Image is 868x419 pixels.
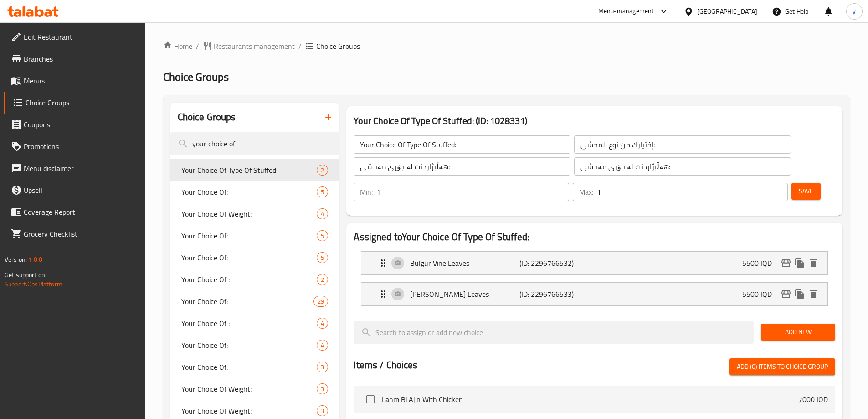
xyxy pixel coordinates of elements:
[4,92,145,114] a: Choice Groups
[317,383,328,394] div: Choices
[181,208,317,219] span: Your Choice Of Weight:
[354,279,835,310] li: Expand
[853,6,856,16] span: y
[24,53,138,64] span: Branches
[163,67,229,87] span: Choice Groups
[170,378,339,400] div: Your Choice Of Weight:3
[181,274,317,285] span: Your Choice Of :
[5,253,27,265] span: Version:
[24,119,138,130] span: Coupons
[317,166,328,175] span: 2
[24,185,138,196] span: Upsell
[24,141,138,152] span: Promotions
[317,385,328,393] span: 3
[298,41,302,52] li: /
[360,186,373,197] p: Min:
[361,252,827,274] div: Expand
[26,97,138,108] span: Choice Groups
[170,181,339,203] div: Your Choice Of:5
[170,269,339,290] div: Your Choice Of :2
[181,318,317,329] span: Your Choice Of :
[791,183,821,200] button: Save
[317,341,328,350] span: 4
[196,41,199,52] li: /
[317,340,328,351] div: Choices
[806,287,820,301] button: delete
[317,232,328,240] span: 5
[4,70,145,92] a: Menus
[163,41,192,52] a: Home
[317,252,328,263] div: Choices
[317,318,328,329] div: Choices
[4,157,145,179] a: Menu disclaimer
[410,289,519,300] p: [PERSON_NAME] Leaves
[317,319,328,328] span: 4
[793,256,806,270] button: duplicate
[354,358,417,372] h2: Items / Choices
[181,296,314,307] span: Your Choice Of:
[806,256,820,270] button: delete
[317,363,328,372] span: 3
[799,186,813,197] span: Save
[361,390,380,409] span: Select choice
[181,405,317,416] span: Your Choice Of Weight:
[24,163,138,174] span: Menu disclaimer
[5,269,46,281] span: Get support on:
[742,289,779,300] p: 5500 IQD
[317,362,328,372] div: Choices
[317,274,328,285] div: Choices
[317,407,328,415] span: 3
[729,358,835,375] button: Add (0) items to choice group
[214,41,295,52] span: Restaurants management
[361,283,827,305] div: Expand
[203,41,295,52] a: Restaurants management
[4,26,145,48] a: Edit Restaurant
[779,287,793,301] button: edit
[28,253,42,265] span: 1.0.0
[742,258,779,269] p: 5500 IQD
[170,132,339,155] input: search
[170,334,339,356] div: Your Choice Of:4
[4,179,145,201] a: Upsell
[24,228,138,239] span: Grocery Checklist
[354,248,835,279] li: Expand
[354,114,835,128] h3: Your Choice Of Type Of Stuffed: (ID: 1028331)
[181,165,317,176] span: Your Choice Of Type Of Stuffed:
[798,394,828,405] p: 7000 IQD
[170,290,339,312] div: Your Choice Of:29
[314,297,328,306] span: 29
[181,186,317,197] span: Your Choice Of:
[24,31,138,42] span: Edit Restaurant
[737,361,828,372] span: Add (0) items to choice group
[779,256,793,270] button: edit
[410,258,519,269] p: Bulgur Vine Leaves
[313,296,328,307] div: Choices
[181,362,317,372] span: Your Choice Of:
[598,6,654,17] div: Menu-management
[170,159,339,181] div: Your Choice Of Type Of Stuffed:2
[317,210,328,218] span: 4
[4,201,145,223] a: Coverage Report
[793,287,806,301] button: duplicate
[354,230,835,244] h2: Assigned to Your Choice Of Type Of Stuffed:
[316,41,360,52] span: Choice Groups
[4,135,145,157] a: Promotions
[163,41,850,52] nav: breadcrumb
[519,258,592,269] p: (ID: 2296766532)
[24,207,138,217] span: Coverage Report
[4,48,145,70] a: Branches
[4,223,145,245] a: Grocery Checklist
[354,321,754,344] input: search
[181,230,317,241] span: Your Choice Of:
[170,247,339,269] div: Your Choice Of:5
[181,340,317,351] span: Your Choice Of:
[181,252,317,263] span: Your Choice Of:
[768,326,828,338] span: Add New
[178,110,236,124] h2: Choice Groups
[170,356,339,378] div: Your Choice Of:3
[170,203,339,225] div: Your Choice Of Weight:4
[170,312,339,334] div: Your Choice Of :4
[170,225,339,247] div: Your Choice Of:5
[761,324,835,341] button: Add New
[317,275,328,284] span: 2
